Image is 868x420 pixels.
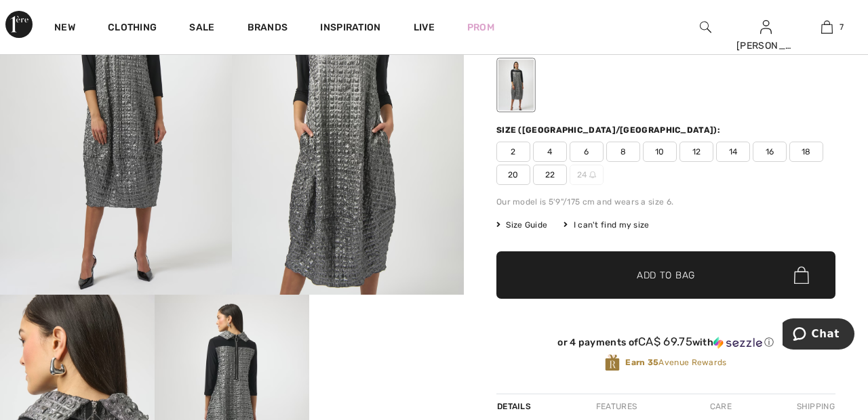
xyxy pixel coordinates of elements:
[637,268,695,282] span: Add to Bag
[533,165,567,185] span: 22
[496,335,835,354] div: or 4 payments ofCA$ 69.75withSezzle Click to learn more about Sezzle
[309,295,464,372] video: Your browser does not support the video tag.
[496,196,835,208] div: Our model is 5'9"/175 cm and wears a size 6.
[760,20,772,33] a: Sign In
[793,394,835,419] div: Shipping
[783,318,854,352] iframe: Opens a widget where you can chat to one of our agents
[625,356,726,369] span: Avenue Rewards
[533,142,567,162] span: 4
[414,20,435,35] a: Live
[821,19,833,35] img: My Bag
[716,142,750,162] span: 14
[589,171,596,178] img: ring-m.svg
[700,19,711,35] img: search the website
[698,394,743,419] div: Care
[248,22,288,36] a: Brands
[606,142,640,162] span: 8
[496,251,835,299] button: Add to Bag
[496,335,835,349] div: or 4 payments of with
[496,142,530,162] span: 2
[789,142,823,162] span: 18
[638,335,692,348] span: CA$ 69.75
[496,394,534,419] div: Details
[570,142,604,162] span: 6
[713,337,762,349] img: Sezzle
[467,20,494,35] a: Prom
[840,21,844,33] span: 7
[5,11,33,38] img: 1ère Avenue
[605,354,620,372] img: Avenue Rewards
[496,124,723,136] div: Size ([GEOGRAPHIC_DATA]/[GEOGRAPHIC_DATA]):
[564,219,649,231] div: I can't find my size
[189,22,214,36] a: Sale
[54,22,75,36] a: New
[760,19,772,35] img: My Info
[496,165,530,185] span: 20
[108,22,157,36] a: Clothing
[753,142,787,162] span: 16
[320,22,380,36] span: Inspiration
[797,19,856,35] a: 7
[585,394,648,419] div: Features
[498,60,534,110] div: Pewter/black
[625,358,658,367] strong: Earn 35
[679,142,713,162] span: 12
[794,266,809,284] img: Bag.svg
[570,165,604,185] span: 24
[643,142,677,162] span: 10
[496,219,547,231] span: Size Guide
[736,39,796,53] div: [PERSON_NAME]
